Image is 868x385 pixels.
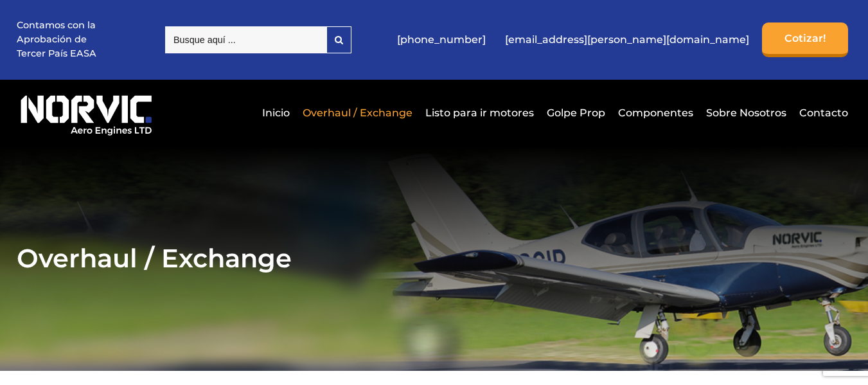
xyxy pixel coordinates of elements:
input: Busque aquí ... [165,26,326,53]
h2: Overhaul / Exchange [17,242,852,274]
a: Contacto [796,97,848,129]
a: [PHONE_NUMBER] [391,24,492,55]
a: Cotizar! [762,22,848,57]
a: Sobre Nosotros [703,97,790,129]
a: Golpe Prop [544,97,608,129]
a: [EMAIL_ADDRESS][PERSON_NAME][DOMAIN_NAME] [499,24,756,55]
a: Overhaul / Exchange [299,97,416,129]
a: Componentes [615,97,696,129]
a: Inicio [259,97,293,129]
a: Listo para ir motores [422,97,537,129]
img: Logotipo de Norvic Aero Engines [17,89,156,136]
p: Contamos con la Aprobación de Tercer País EASA [17,19,113,60]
